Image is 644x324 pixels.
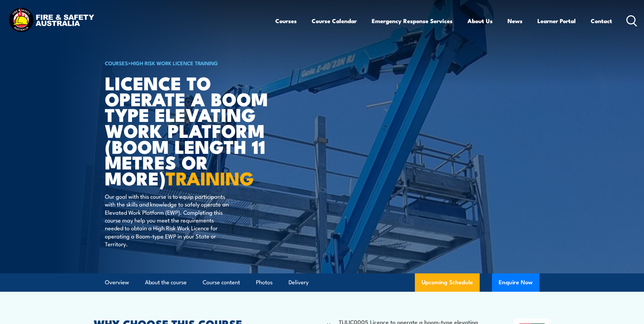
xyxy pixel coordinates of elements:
a: Courses [275,12,297,30]
a: Learner Portal [537,12,576,30]
a: Overview [105,273,129,291]
a: Delivery [289,273,309,291]
a: About the course [145,273,187,291]
a: COURSES [105,59,128,67]
a: Course Calendar [312,12,357,30]
strong: TRAINING [166,163,254,192]
a: About Us [467,12,493,30]
a: Emergency Response Services [372,12,453,30]
a: News [508,12,522,30]
a: Contact [591,12,612,30]
a: Course content [203,273,240,291]
h6: > [105,59,273,67]
button: Enquire Now [492,273,539,292]
a: Upcoming Schedule [415,273,480,292]
p: Our goal with this course is to equip participants with the skills and knowledge to safely operat... [105,192,229,248]
a: Photos [256,273,273,291]
h1: Licence to operate a boom type elevating work platform (boom length 11 metres or more) [105,75,273,186]
a: High Risk Work Licence Training [131,59,218,67]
